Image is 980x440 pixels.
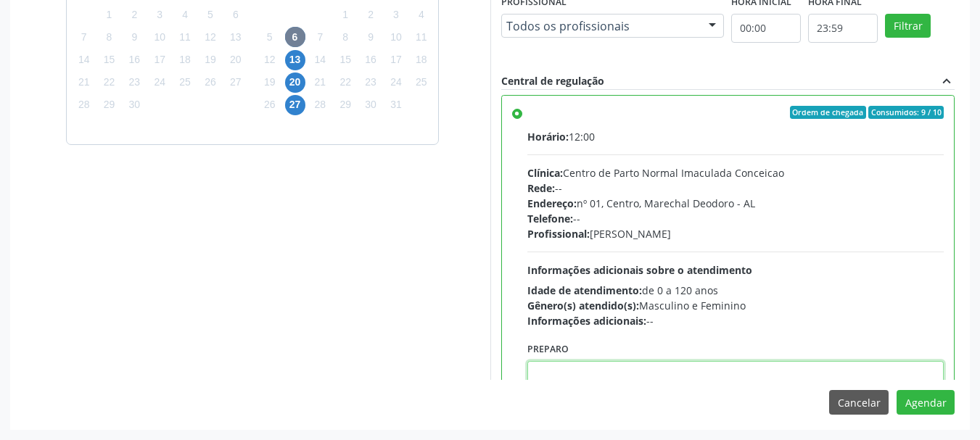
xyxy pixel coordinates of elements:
[285,72,305,93] span: segunda-feira, 20 de outubro de 2025
[527,283,944,298] div: de 0 a 120 anos
[124,50,144,70] span: terça-feira, 16 de setembro de 2025
[310,27,330,47] span: terça-feira, 7 de outubro de 2025
[386,72,406,93] span: sexta-feira, 24 de outubro de 2025
[335,50,355,70] span: quarta-feira, 15 de outubro de 2025
[386,27,406,47] span: sexta-feira, 10 de outubro de 2025
[411,72,432,93] span: sábado, 25 de outubro de 2025
[527,211,944,226] div: --
[386,50,406,70] span: sexta-feira, 17 de outubro de 2025
[226,27,246,47] span: sábado, 13 de setembro de 2025
[260,72,280,93] span: domingo, 19 de outubro de 2025
[386,4,406,25] span: sexta-feira, 3 de outubro de 2025
[285,27,305,47] span: segunda-feira, 6 de outubro de 2025
[527,212,573,225] span: Telefone:
[149,50,170,70] span: quarta-feira, 17 de setembro de 2025
[527,339,569,361] label: Preparo
[527,196,577,210] span: Endereço:
[501,73,604,89] div: Central de regulação
[527,165,944,180] div: Centro de Parto Normal Imaculada Conceicao
[527,181,555,195] span: Rede:
[74,50,94,70] span: domingo, 14 de setembro de 2025
[829,390,889,415] button: Cancelar
[124,72,144,93] span: terça-feira, 23 de setembro de 2025
[335,27,355,47] span: quarta-feira, 8 de outubro de 2025
[149,4,170,25] span: quarta-feira, 3 de setembro de 2025
[149,27,170,47] span: quarta-feira, 10 de setembro de 2025
[411,50,432,70] span: sábado, 18 de outubro de 2025
[285,95,305,115] span: segunda-feira, 27 de outubro de 2025
[527,263,752,277] span: Informações adicionais sobre o atendimento
[527,196,944,211] div: nº 01, Centro, Marechal Deodoro - AL
[808,14,878,43] input: Selecione o horário
[527,298,944,313] div: Masculino e Feminino
[335,4,355,25] span: quarta-feira, 1 de outubro de 2025
[527,226,944,241] div: [PERSON_NAME]
[260,50,280,70] span: domingo, 12 de outubro de 2025
[200,50,221,70] span: sexta-feira, 19 de setembro de 2025
[99,50,120,70] span: segunda-feira, 15 de setembro de 2025
[99,72,120,93] span: segunda-feira, 22 de setembro de 2025
[411,27,432,47] span: sábado, 11 de outubro de 2025
[226,4,246,25] span: sábado, 6 de setembro de 2025
[527,313,944,328] div: --
[361,72,381,93] span: quinta-feira, 23 de outubro de 2025
[175,27,195,47] span: quinta-feira, 11 de setembro de 2025
[260,27,280,47] span: domingo, 5 de outubro de 2025
[361,27,381,47] span: quinta-feira, 9 de outubro de 2025
[527,227,590,241] span: Profissional:
[175,4,195,25] span: quinta-feira, 4 de setembro de 2025
[527,314,646,328] span: Informações adicionais:
[361,95,381,115] span: quinta-feira, 30 de outubro de 2025
[99,95,120,115] span: segunda-feira, 29 de setembro de 2025
[335,95,355,115] span: quarta-feira, 29 de outubro de 2025
[939,73,955,89] i: expand_less
[527,129,944,144] div: 12:00
[74,95,94,115] span: domingo, 28 de setembro de 2025
[226,72,246,93] span: sábado, 27 de setembro de 2025
[335,72,355,93] span: quarta-feira, 22 de outubro de 2025
[361,4,381,25] span: quinta-feira, 2 de outubro de 2025
[527,166,563,180] span: Clínica:
[175,50,195,70] span: quinta-feira, 18 de setembro de 2025
[506,19,695,33] span: Todos os profissionais
[226,50,246,70] span: sábado, 20 de setembro de 2025
[124,27,144,47] span: terça-feira, 9 de setembro de 2025
[527,299,639,312] span: Gênero(s) atendido(s):
[310,50,330,70] span: terça-feira, 14 de outubro de 2025
[527,130,569,144] span: Horário:
[124,4,144,25] span: terça-feira, 2 de setembro de 2025
[99,27,120,47] span: segunda-feira, 8 de setembro de 2025
[200,72,221,93] span: sexta-feira, 26 de setembro de 2025
[386,95,406,115] span: sexta-feira, 31 de outubro de 2025
[175,72,195,93] span: quinta-feira, 25 de setembro de 2025
[285,50,305,70] span: segunda-feira, 13 de outubro de 2025
[200,27,221,47] span: sexta-feira, 12 de setembro de 2025
[790,106,866,119] span: Ordem de chegada
[411,4,432,25] span: sábado, 4 de outubro de 2025
[868,106,944,119] span: Consumidos: 9 / 10
[74,72,94,93] span: domingo, 21 de setembro de 2025
[149,72,170,93] span: quarta-feira, 24 de setembro de 2025
[731,14,801,43] input: Selecione o horário
[527,283,642,297] span: Idade de atendimento:
[897,390,955,415] button: Agendar
[124,95,144,115] span: terça-feira, 30 de setembro de 2025
[885,14,931,38] button: Filtrar
[260,95,280,115] span: domingo, 26 de outubro de 2025
[310,95,330,115] span: terça-feira, 28 de outubro de 2025
[74,27,94,47] span: domingo, 7 de setembro de 2025
[200,4,221,25] span: sexta-feira, 5 de setembro de 2025
[361,50,381,70] span: quinta-feira, 16 de outubro de 2025
[310,72,330,93] span: terça-feira, 21 de outubro de 2025
[527,180,944,196] div: --
[99,4,120,25] span: segunda-feira, 1 de setembro de 2025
